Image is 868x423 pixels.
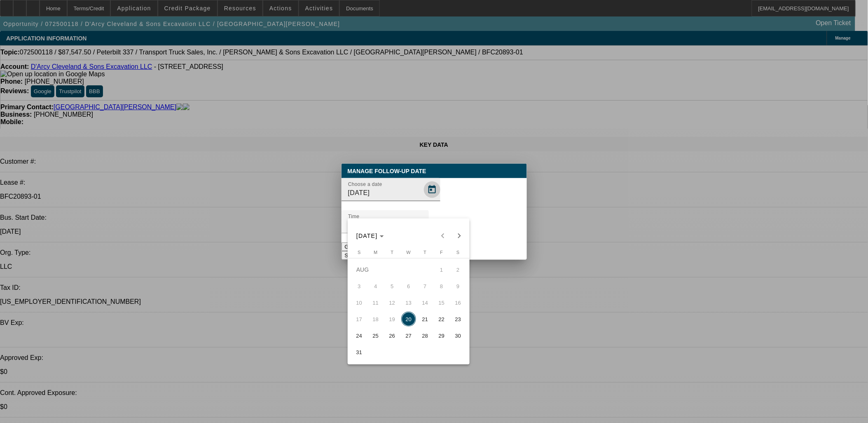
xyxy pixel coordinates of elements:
span: 18 [368,312,383,327]
button: August 28, 2025 [417,327,433,344]
button: August 17, 2025 [351,311,367,327]
span: 12 [385,295,400,310]
button: August 12, 2025 [384,294,400,311]
button: August 26, 2025 [384,327,400,344]
span: 17 [352,312,367,327]
span: 28 [418,328,433,343]
span: T [424,250,427,255]
span: 20 [401,312,416,327]
button: August 27, 2025 [400,327,417,344]
span: 15 [434,295,449,310]
button: August 31, 2025 [351,344,367,360]
span: 8 [434,279,449,294]
button: August 1, 2025 [433,261,450,278]
span: 7 [418,279,433,294]
button: August 9, 2025 [450,278,466,294]
button: August 25, 2025 [367,327,384,344]
span: 30 [451,328,466,343]
span: 27 [401,328,416,343]
span: W [407,250,411,255]
button: August 22, 2025 [433,311,450,327]
button: August 29, 2025 [433,327,450,344]
span: 16 [451,295,466,310]
span: [DATE] [356,233,378,239]
span: 21 [418,312,433,327]
button: August 14, 2025 [417,294,433,311]
span: S [358,250,360,255]
span: F [440,250,443,255]
span: S [456,250,459,255]
span: 5 [385,279,400,294]
span: 4 [368,279,383,294]
span: 29 [434,328,449,343]
span: 31 [352,345,367,360]
button: August 24, 2025 [351,327,367,344]
button: August 21, 2025 [417,311,433,327]
button: August 13, 2025 [400,294,417,311]
button: August 2, 2025 [450,261,466,278]
button: August 4, 2025 [367,278,384,294]
button: August 6, 2025 [400,278,417,294]
button: Choose month and year [353,228,387,243]
button: August 3, 2025 [351,278,367,294]
button: August 8, 2025 [433,278,450,294]
button: August 11, 2025 [367,294,384,311]
button: Next month [451,228,468,244]
button: August 5, 2025 [384,278,400,294]
span: 19 [385,312,400,327]
span: 1 [434,262,449,277]
button: August 18, 2025 [367,311,384,327]
span: 9 [451,279,466,294]
span: 26 [385,328,400,343]
button: August 15, 2025 [433,294,450,311]
span: 22 [434,312,449,327]
button: August 7, 2025 [417,278,433,294]
span: 14 [418,295,433,310]
span: 23 [451,312,466,327]
span: 11 [368,295,383,310]
span: 10 [352,295,367,310]
span: 3 [352,279,367,294]
button: August 10, 2025 [351,294,367,311]
td: AUG [351,261,433,278]
button: August 23, 2025 [450,311,466,327]
span: 6 [401,279,416,294]
span: 2 [451,262,466,277]
button: August 16, 2025 [450,294,466,311]
button: August 19, 2025 [384,311,400,327]
button: August 30, 2025 [450,327,466,344]
span: 25 [368,328,383,343]
span: M [374,250,377,255]
span: T [391,250,394,255]
button: August 20, 2025 [400,311,417,327]
span: 24 [352,328,367,343]
span: 13 [401,295,416,310]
